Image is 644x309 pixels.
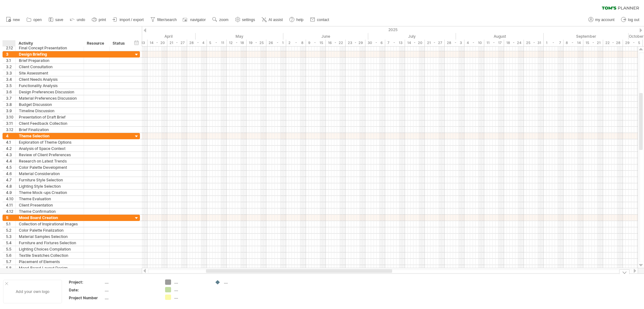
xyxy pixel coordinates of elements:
[6,45,15,51] div: 2.12
[6,164,15,170] div: 4.5
[6,152,15,158] div: 4.3
[13,18,20,22] span: new
[234,16,257,24] a: settings
[6,158,15,164] div: 4.4
[19,202,80,208] div: Client Presentation
[147,40,167,46] div: 14 - 20
[19,196,80,202] div: Theme Evaluation
[6,227,15,233] div: 5.2
[6,221,15,227] div: 5.1
[6,89,15,95] div: 3.6
[19,45,80,51] div: Final Concept Presentation
[47,16,65,24] a: save
[113,40,126,47] div: Status
[55,18,63,22] span: save
[69,295,103,301] div: Project Number
[6,240,15,246] div: 5.4
[19,51,80,57] div: Design Briefing
[19,240,80,246] div: Furniture and Fixtures Selection
[269,18,283,22] span: AI assist
[6,133,15,139] div: 4
[317,18,329,22] span: contact
[19,64,80,70] div: Client Consultation
[628,18,639,22] span: log out
[6,76,15,82] div: 3.4
[563,40,583,46] div: 8 - 14
[19,171,80,177] div: Material Consideration
[19,133,80,139] div: Theme Selection
[111,33,196,40] div: April 2025
[68,16,87,24] a: undo
[286,40,306,46] div: 2 - 8
[105,295,158,301] div: ....
[196,33,283,40] div: May 2025
[6,108,15,114] div: 3.9
[105,287,158,293] div: ....
[6,127,15,133] div: 3.12
[211,16,230,24] a: zoom
[187,40,207,46] div: 28 - 4
[283,33,368,40] div: June 2025
[19,70,80,76] div: Site Assessment
[19,252,80,258] div: Textile Swatches Collection
[6,190,15,196] div: 4.9
[90,16,108,24] a: print
[6,265,15,271] div: 5.8
[19,227,80,233] div: Color Palette Finalization
[6,83,15,89] div: 3.5
[603,40,623,46] div: 22 - 28
[227,40,247,46] div: 12 - 18
[174,287,208,292] div: ....
[224,279,258,285] div: ....
[69,287,103,293] div: Date:
[595,18,614,22] span: my account
[6,102,15,108] div: 3.8
[544,40,563,46] div: 1 - 7
[587,16,616,24] a: my account
[190,18,206,22] span: navigator
[149,16,179,24] a: filter/search
[368,33,456,40] div: July 2025
[19,83,80,89] div: Functionality Analysis
[6,70,15,76] div: 3.3
[99,18,106,22] span: print
[19,120,80,126] div: Client Feedback Collection
[19,152,80,158] div: Review of Client Preferences
[19,139,80,145] div: Exploration of Theme Options
[504,40,524,46] div: 18 - 24
[105,279,158,285] div: ....
[242,18,255,22] span: settings
[6,183,15,189] div: 4.8
[583,40,603,46] div: 15 - 21
[19,114,80,120] div: Presentation of Draft Brief
[19,215,80,221] div: Mood Board Creation
[19,108,80,114] div: Timeline Discussion
[6,177,15,183] div: 4.7
[157,18,177,22] span: filter/search
[6,171,15,177] div: 4.6
[19,95,80,101] div: Material Preferences Discussion
[6,146,15,152] div: 4.2
[6,120,15,126] div: 3.11
[619,269,630,274] div: hide legend
[25,16,44,24] a: open
[326,40,346,46] div: 16 - 22
[87,40,106,47] div: Resource
[288,16,305,24] a: help
[544,33,629,40] div: September 2025
[182,16,208,24] a: navigator
[346,40,365,46] div: 23 - 29
[33,18,42,22] span: open
[19,177,80,183] div: Furniture Style Selection
[19,76,80,82] div: Client Needs Analysis
[6,139,15,145] div: 4.1
[456,33,544,40] div: August 2025
[425,40,445,46] div: 21 - 27
[19,246,80,252] div: Lighting Choices Compilation
[619,16,641,24] a: log out
[6,234,15,240] div: 5.3
[19,190,80,196] div: Theme Mock-ups Creation
[524,40,544,46] div: 25 - 31
[19,158,80,164] div: Research on Latest Trends
[6,64,15,70] div: 3.2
